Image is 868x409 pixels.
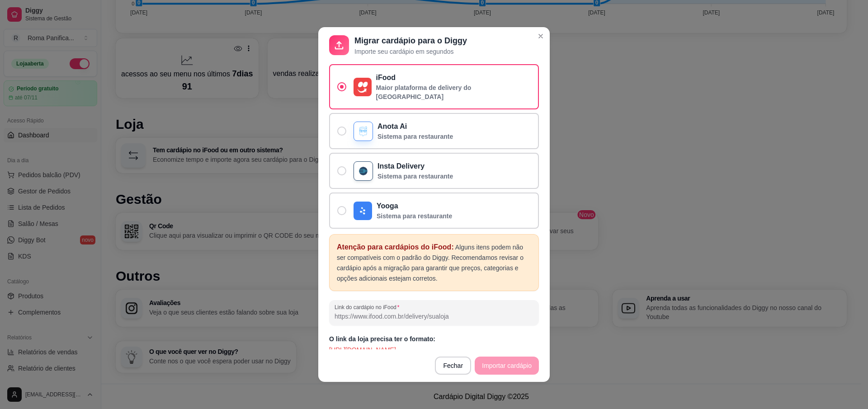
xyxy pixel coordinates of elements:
[376,72,531,83] p: iFood
[358,165,369,177] img: insta delivery
[329,345,539,354] p: [URL][DOMAIN_NAME]
[533,29,548,43] button: Close
[357,81,368,93] img: ifood_logo
[329,335,435,343] span: O link da loja precisa ter o formato:
[357,205,368,216] img: yooga
[335,312,533,321] input: Link do cardápio no iFood
[377,201,452,212] p: Yooga
[435,357,471,375] button: Fechar
[377,161,453,172] p: Insta Delivery
[377,121,453,132] p: Anota Ai
[377,172,453,181] p: Sistema para restaurante
[377,212,452,221] p: Sistema para restaurante
[337,243,454,251] span: Atenção para cardápios do iFood:
[335,303,402,311] label: Link do cardápio no iFood
[377,132,453,141] p: Sistema para restaurante
[354,34,467,47] p: Migrar cardápio para o Diggy
[354,47,467,56] p: Importe seu cardápio em segundos
[337,242,531,283] p: Alguns itens podem não ser compatíveis com o padrão do Diggy. Recomendamos revisar o cardápio apó...
[329,50,539,229] div: De onde quer importar?
[376,83,531,101] p: Maior plataforma de delivery do [GEOGRAPHIC_DATA]
[358,126,369,137] img: anota ai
